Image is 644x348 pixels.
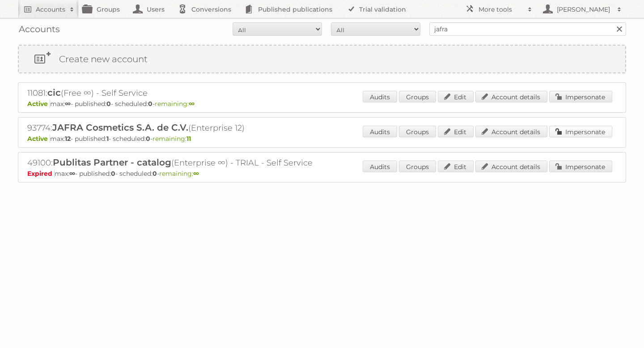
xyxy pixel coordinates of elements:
span: Publitas Partner - catalog [53,157,171,168]
h2: More tools [479,5,523,14]
strong: ∞ [65,100,71,108]
strong: 11 [186,135,191,143]
a: Account details [475,161,547,172]
span: JAFRA Cosmetics S.A. de C.V. [52,122,188,133]
a: Impersonate [549,91,612,102]
h2: Accounts [36,5,65,14]
strong: ∞ [69,170,75,178]
p: max: - published: - scheduled: - [27,170,617,178]
span: remaining: [153,135,191,143]
a: Edit [438,91,474,102]
a: Audits [363,91,397,102]
span: cic [47,87,61,98]
strong: 1 [106,135,109,143]
a: Groups [399,126,436,137]
span: Active [27,135,50,143]
span: remaining: [155,100,195,108]
span: Expired [27,170,55,178]
a: Edit [438,161,474,172]
strong: 0 [111,170,115,178]
strong: ∞ [189,100,195,108]
a: Impersonate [549,161,612,172]
a: Create new account [19,46,625,72]
strong: 12 [65,135,71,143]
h2: 49100: (Enterprise ∞) - TRIAL - Self Service [27,157,340,169]
p: max: - published: - scheduled: - [27,100,617,108]
strong: ∞ [193,170,199,178]
span: remaining: [159,170,199,178]
strong: 0 [146,135,150,143]
a: Groups [399,161,436,172]
a: Groups [399,91,436,102]
a: Impersonate [549,126,612,137]
strong: 0 [153,170,157,178]
h2: 93774: (Enterprise 12) [27,122,340,134]
a: Audits [363,161,397,172]
a: Account details [475,126,547,137]
a: Edit [438,126,474,137]
a: Account details [475,91,547,102]
a: Audits [363,126,397,137]
strong: 0 [148,100,153,108]
h2: 11081: (Free ∞) - Self Service [27,87,340,99]
h2: [PERSON_NAME] [555,5,613,14]
p: max: - published: - scheduled: - [27,135,617,143]
strong: 0 [106,100,111,108]
span: Active [27,100,50,108]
